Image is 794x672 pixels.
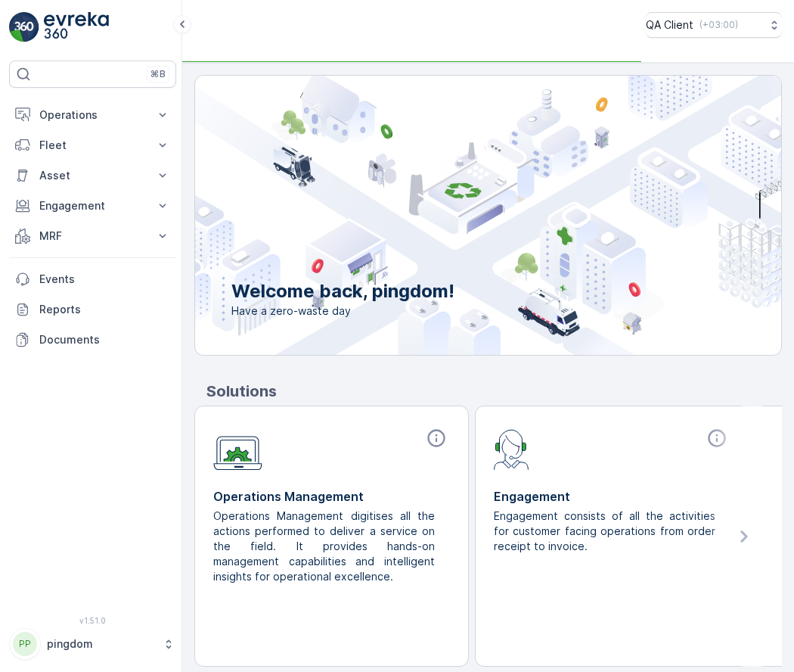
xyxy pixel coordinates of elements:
img: logo [9,12,39,42]
img: module-icon [213,428,262,471]
button: QA Client(+03:00) [646,12,782,38]
button: MRF [9,221,176,251]
p: Engagement [494,487,730,506]
button: Fleet [9,130,176,160]
button: Engagement [9,191,176,221]
span: Have a zero-waste day [231,303,454,319]
p: Operations [39,107,146,123]
a: Events [9,264,176,294]
p: MRF [39,229,146,244]
p: pingdom [47,636,155,652]
a: Reports [9,294,176,325]
p: Engagement consists of all the activities for customer facing operations from order receipt to in... [494,509,718,554]
p: Reports [39,302,170,317]
img: module-icon [494,428,529,470]
p: ⌘B [150,68,166,80]
p: Operations Management digitises all the actions performed to deliver a service on the field. It p... [213,509,438,584]
button: Asset [9,160,176,191]
p: Engagement [39,198,146,213]
p: Asset [39,168,146,183]
p: Welcome back, pingdom! [231,279,454,303]
p: QA Client [646,17,693,33]
p: Fleet [39,138,146,153]
p: ( +03:00 ) [699,19,738,31]
button: PPpingdom [9,628,176,660]
a: Documents [9,325,176,355]
p: Events [39,272,170,287]
img: logo_light-DOdMpM7g.png [44,12,109,42]
p: Documents [39,332,170,347]
p: Solutions [206,380,782,403]
div: PP [13,632,37,656]
img: city illustration [127,76,781,355]
p: Operations Management [213,487,450,506]
button: Operations [9,100,176,130]
span: v 1.51.0 [9,616,176,625]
